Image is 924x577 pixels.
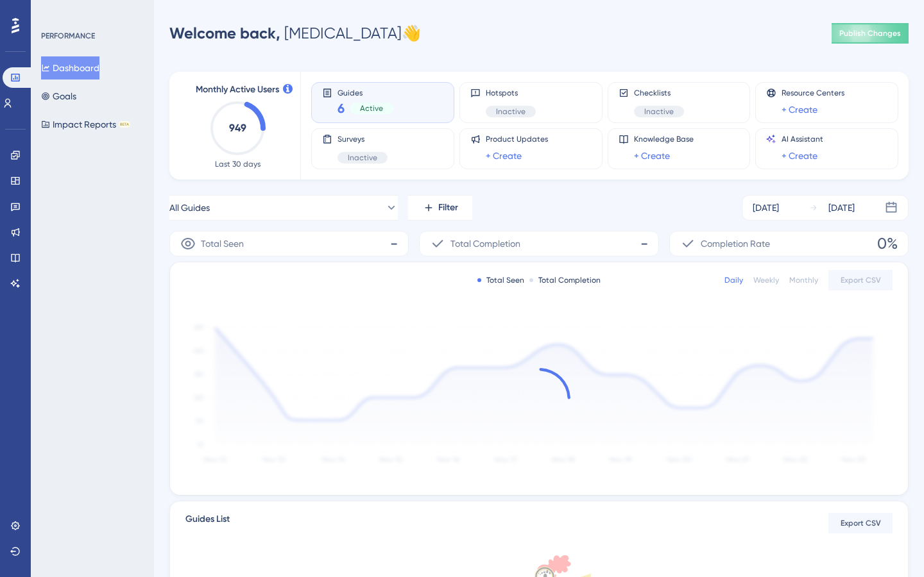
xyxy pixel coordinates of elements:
span: Inactive [644,106,674,117]
button: Filter [408,195,472,221]
a: + Create [782,148,817,163]
span: - [640,233,648,254]
button: Export CSV [828,270,893,290]
span: Filter [438,200,458,215]
span: Surveys [338,134,388,144]
span: - [390,233,398,254]
text: 949 [229,122,246,134]
button: Export CSV [828,513,893,533]
span: Monthly Active Users [196,82,279,97]
span: Last 30 days [215,159,261,169]
span: Active [360,103,383,113]
a: + Create [486,148,522,163]
div: [MEDICAL_DATA] 👋 [169,23,421,44]
span: Guides [338,88,393,97]
span: Export CSV [841,275,881,285]
a: + Create [634,148,670,163]
button: All Guides [169,195,398,221]
span: Checklists [634,88,684,98]
span: Knowledge Base [634,134,694,144]
div: Total Seen [477,275,524,285]
div: [DATE] [828,200,855,215]
span: Completion Rate [701,236,770,251]
div: Daily [724,275,743,285]
span: Product Updates [486,134,548,144]
span: Inactive [496,106,526,117]
div: Total Completion [529,275,601,285]
div: Weekly [753,275,779,285]
span: Total Completion [450,236,520,251]
span: AI Assistant [782,134,823,144]
span: Publish Changes [839,28,901,38]
span: Resource Centers [782,88,844,98]
div: Monthly [789,275,818,285]
span: 0% [877,233,898,254]
div: [DATE] [753,200,779,215]
a: + Create [782,102,817,117]
span: Export CSV [841,518,881,528]
span: Hotspots [486,88,536,98]
span: Inactive [348,153,377,163]
button: Publish Changes [832,23,909,44]
span: 6 [338,99,345,117]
